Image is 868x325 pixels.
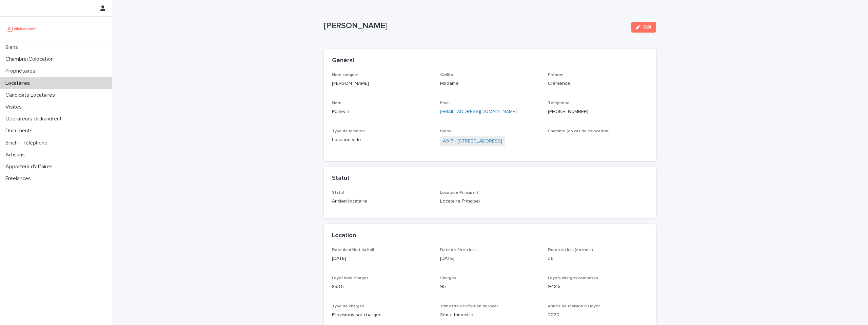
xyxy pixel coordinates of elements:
span: Loyer hors charges [332,276,369,280]
p: Apporteur d'affaires [3,164,58,170]
p: - [548,136,648,144]
p: Propriétaires [3,68,41,74]
p: Documents [3,128,38,134]
span: Civilité [440,73,453,77]
h2: Général [332,57,354,64]
span: Trimestre de révision du loyer [440,304,498,308]
span: Date de fin du bail [440,248,476,252]
h2: Location [332,232,356,240]
span: Durée du bail (en mois) [548,248,593,252]
p: Chambre/Colocation [3,56,59,62]
p: [PERSON_NAME] [332,80,432,87]
p: 36 [548,255,648,262]
p: Clémence [548,80,648,87]
p: Poitevin [332,108,432,115]
p: Provisions sur charges [332,311,432,319]
h2: Statut [332,175,350,182]
span: Biens [440,129,451,133]
img: UCB0brd3T0yccxBKYDjQ [5,22,38,36]
a: A917 - [STREET_ADDRESS] [443,138,502,145]
p: Locataires [3,80,35,87]
span: Email [440,101,451,105]
p: Biens [3,44,23,51]
p: 95 [440,283,540,290]
p: Visites [3,104,27,110]
p: [DATE] [332,255,432,262]
span: Année de révision du loyer [548,304,600,308]
span: Prénom [548,73,564,77]
span: Type de location [332,129,365,133]
p: 2020 [548,311,648,319]
p: Candidats Locataires [3,92,60,98]
p: Sinch - Téléphone [3,140,53,146]
span: Nom complet [332,73,359,77]
span: Locataire Principal ? [440,191,479,195]
span: Nom [332,101,341,105]
p: 3ème trimestre [440,311,540,319]
p: Location vide [332,136,432,144]
span: Edit [643,25,652,30]
span: Téléphone [548,101,570,105]
p: Freelances [3,175,36,182]
p: Locataire Principal [440,198,540,205]
p: 948.5 [548,283,648,290]
a: [EMAIL_ADDRESS][DOMAIN_NAME] [440,109,517,114]
span: Chambre (en cas de colocation) [548,129,610,133]
button: Edit [631,22,656,33]
span: Loyers charges comprises [548,276,598,280]
span: Type de charges [332,304,364,308]
p: Ancien locataire [332,198,432,205]
span: Statut [332,191,344,195]
p: [PHONE_NUMBER] [548,108,648,115]
p: Operateurs clickandrent [3,116,67,122]
p: Madame [440,80,540,87]
p: [DATE] [440,255,540,262]
p: 853.5 [332,283,432,290]
p: [PERSON_NAME] [324,21,626,31]
span: Date de début du bail [332,248,374,252]
p: Artisans [3,152,30,158]
span: Charges [440,276,456,280]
